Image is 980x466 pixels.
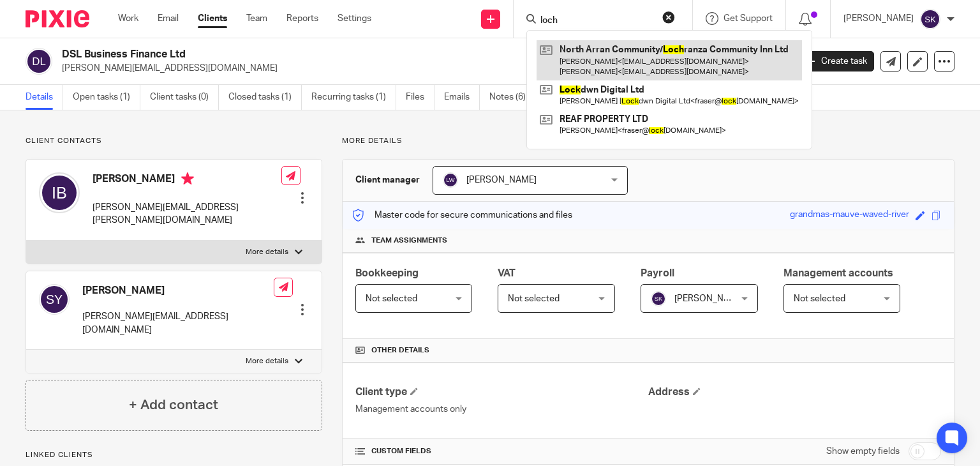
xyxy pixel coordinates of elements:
p: [PERSON_NAME][EMAIL_ADDRESS][DOMAIN_NAME] [82,310,274,336]
p: More details [246,247,288,257]
p: [PERSON_NAME][EMAIL_ADDRESS][PERSON_NAME][DOMAIN_NAME] [93,201,281,227]
p: Master code for secure communications and files [352,209,572,222]
h4: CUSTOM FIELDS [355,446,648,456]
a: Details [26,85,63,110]
a: Closed tasks (1) [228,85,302,110]
button: Clear [662,11,675,24]
input: Search [539,15,654,27]
img: Pixie [26,10,89,27]
a: Client tasks (0) [150,85,219,110]
img: svg%3E [39,284,70,315]
a: Reports [286,12,318,25]
a: Files [406,85,434,110]
span: Not selected [794,294,845,303]
a: Email [158,12,179,25]
img: svg%3E [26,48,52,75]
p: More details [246,356,288,366]
h4: Address [648,386,941,399]
a: Create task [800,51,874,71]
label: Show empty fields [826,445,900,458]
img: svg%3E [39,172,80,213]
a: Settings [338,12,371,25]
span: Not selected [366,294,417,303]
h3: Client manager [355,174,420,186]
span: Team assignments [371,236,447,246]
h4: [PERSON_NAME] [82,284,274,297]
a: Team [246,12,267,25]
p: [PERSON_NAME][EMAIL_ADDRESS][DOMAIN_NAME] [62,62,781,75]
p: Management accounts only [355,403,648,416]
h4: Client type [355,386,648,399]
p: More details [342,136,954,146]
p: [PERSON_NAME] [843,12,914,25]
img: svg%3E [443,172,458,188]
h4: [PERSON_NAME] [93,172,281,188]
h2: DSL Business Finance Ltd [62,48,637,61]
a: Emails [444,85,480,110]
a: Clients [198,12,227,25]
span: Get Support [724,14,773,23]
p: Linked clients [26,450,322,460]
a: Recurring tasks (1) [311,85,396,110]
a: Work [118,12,138,25]
span: Management accounts [783,268,893,278]
span: Not selected [508,294,560,303]
span: [PERSON_NAME] [466,176,537,184]
span: Payroll [641,268,674,278]
span: [PERSON_NAME] [674,294,745,303]
img: svg%3E [651,291,666,306]
h4: + Add contact [129,395,218,415]
a: Notes (6) [489,85,536,110]
span: VAT [498,268,516,278]
span: Bookkeeping [355,268,419,278]
span: Other details [371,345,429,356]
img: svg%3E [920,9,940,29]
a: Open tasks (1) [73,85,140,110]
p: Client contacts [26,136,322,146]
div: grandmas-mauve-waved-river [790,208,909,223]
i: Primary [181,172,194,185]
